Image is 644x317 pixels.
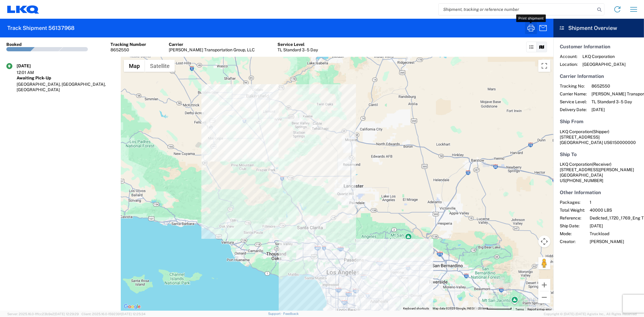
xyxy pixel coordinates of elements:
span: [STREET_ADDRESS] [560,135,600,139]
div: [PERSON_NAME] Transportation Group, LLC [169,47,255,53]
a: Feedback [283,312,299,315]
a: Support [268,312,283,315]
span: Tracking No: [560,83,587,89]
address: [GEOGRAPHIC_DATA] US [560,162,638,183]
h5: Carrier Information [560,73,638,79]
span: [PHONE_NUMBER] [566,178,603,183]
button: Toggle fullscreen view [538,60,550,72]
span: LKQ Corporation [582,54,626,59]
span: LKQ Corporation [STREET_ADDRESS][PERSON_NAME] [560,162,634,172]
div: [DATE] [17,63,47,69]
button: Show satellite imagery [145,60,175,72]
h5: Other Information [560,190,638,195]
span: Creator: [560,239,585,244]
div: [GEOGRAPHIC_DATA], [GEOGRAPHIC_DATA], [GEOGRAPHIC_DATA] [17,82,114,92]
span: Packages: [560,200,585,205]
span: (Receiver) [592,162,611,167]
span: [GEOGRAPHIC_DATA] [582,62,626,67]
h5: Customer Information [560,44,638,50]
button: Map camera controls [538,235,550,248]
span: Mode: [560,231,585,236]
span: Carrier Name: [560,91,587,97]
span: Map data ©2025 Google, INEGI [433,307,475,310]
h5: Ship From [560,119,638,124]
span: Account: [560,54,578,59]
button: Drag Pegman onto the map to open Street View [538,257,550,269]
span: Total Weight: [560,207,585,213]
div: Service Level [277,42,318,47]
a: Report a map error [527,308,552,311]
span: [DATE] 12:29:29 [54,312,79,316]
div: Awaiting Pick-Up [17,75,114,81]
span: 20 km [478,307,487,310]
span: (Shipper) [592,129,609,134]
span: Location: [560,62,578,67]
h2: Track Shipment 56137968 [7,24,75,32]
a: Terms [515,308,524,311]
h5: Ship To [560,152,638,157]
button: Keyboard shortcuts [403,306,429,311]
span: Reference: [560,215,585,221]
span: Copyright © [DATE]-[DATE] Agistix Inc., All Rights Reserved [544,311,637,317]
input: Shipment, tracking or reference number [439,4,595,15]
div: 12:01 AM [17,70,47,75]
button: Map Scale: 20 km per 79 pixels [476,306,514,311]
button: Zoom out [538,291,550,303]
header: Shipment Overview [553,19,644,37]
span: Client: 2025.16.0-1592391 [82,312,146,316]
span: Service Level: [560,99,587,104]
div: 8652550 [111,47,146,53]
span: Ship Date: [560,223,585,229]
button: Zoom in [538,279,550,291]
a: Open this area in Google Maps (opens a new window) [122,303,142,311]
span: 6150000000 [610,140,636,145]
address: [GEOGRAPHIC_DATA] US [560,129,638,145]
span: LKQ Corporation [560,129,592,134]
span: Delivery Date: [560,107,587,112]
div: Carrier [169,42,255,47]
div: Tracking Number [111,42,146,47]
div: Booked [6,42,22,47]
button: Show street map [124,60,145,72]
span: Server: 2025.16.0-1ffcc23b9e2 [7,312,79,316]
span: [DATE] 12:25:34 [121,312,146,316]
img: Google [122,303,142,311]
div: TL Standard 3 - 5 Day [277,47,318,53]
